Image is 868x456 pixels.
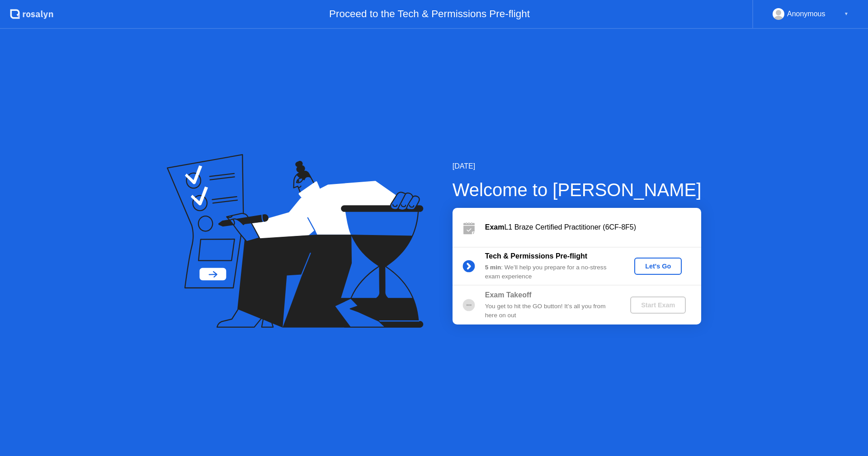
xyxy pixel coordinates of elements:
div: Anonymous [787,8,826,20]
b: 5 min [485,264,501,271]
div: Start Exam [634,301,682,309]
div: ▼ [844,8,849,20]
b: Exam [485,223,505,231]
div: You get to hit the GO button! It’s all you from here on out [485,302,615,320]
button: Let's Go [634,258,682,275]
b: Tech & Permissions Pre-flight [485,252,587,260]
div: Welcome to [PERSON_NAME] [453,176,702,203]
div: L1 Braze Certified Practitioner (6CF-8F5) [485,222,701,233]
div: : We’ll help you prepare for a no-stress exam experience [485,263,615,282]
div: [DATE] [453,161,702,172]
div: Let's Go [638,263,678,270]
button: Start Exam [630,296,686,314]
b: Exam Takeoff [485,291,532,299]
